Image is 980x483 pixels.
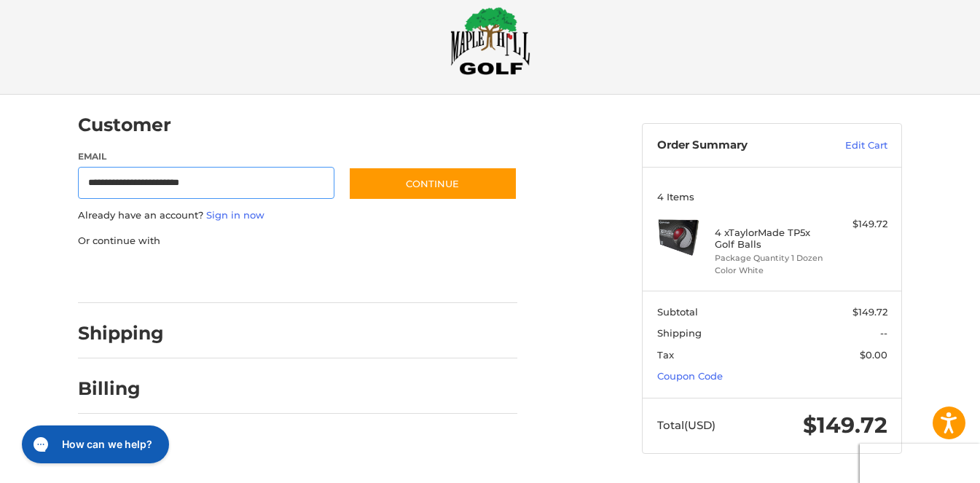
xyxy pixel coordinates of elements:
iframe: Gorgias live chat messenger [15,420,173,468]
span: Subtotal [657,306,698,318]
span: Tax [657,349,674,361]
a: Edit Cart [814,138,887,153]
iframe: Google Customer Reviews [860,444,980,483]
h2: Billing [78,377,163,400]
span: $149.72 [852,306,887,318]
h4: 4 x TaylorMade TP5x Golf Balls [715,227,826,251]
img: Maple Hill Golf [450,7,530,75]
span: $149.72 [803,412,887,439]
a: Sign in now [206,209,264,221]
span: $0.00 [860,349,887,361]
span: -- [880,327,887,339]
h2: Shipping [78,322,164,345]
span: Shipping [657,327,702,339]
a: Coupon Code [657,370,723,382]
span: Total (USD) [657,418,716,432]
p: Or continue with [78,234,517,248]
h3: Order Summary [657,138,814,153]
h2: Customer [78,114,171,136]
h3: 4 Items [657,191,887,203]
label: Email [78,150,334,163]
button: Continue [348,167,517,200]
iframe: PayPal-paylater [197,262,306,288]
p: Already have an account? [78,208,517,223]
div: $149.72 [830,217,887,232]
li: Color White [715,264,826,277]
iframe: PayPal-paypal [74,262,183,288]
iframe: PayPal-venmo [321,262,430,288]
li: Package Quantity 1 Dozen [715,252,826,264]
